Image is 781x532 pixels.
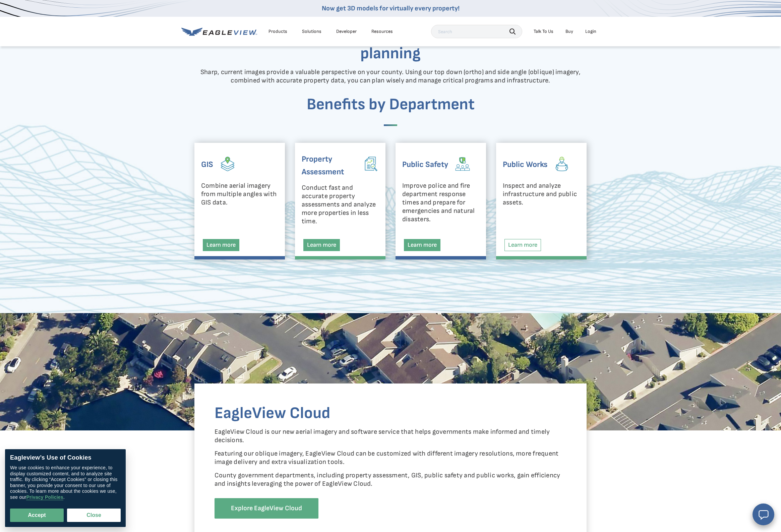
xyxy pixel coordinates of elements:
[201,160,213,170] strong: GIS
[753,504,774,525] button: Open chat window
[194,68,587,95] p: Sharp, current images provide a valuable perspective on your county. Using our top down (ortho) a...
[503,182,580,207] p: Inspect and analyze infrastructure and public assets.
[10,454,121,462] div: Eagleview’s Use of Cookies
[303,239,340,251] a: Learn more
[302,28,321,35] div: Solutions
[585,28,596,35] div: Login
[402,182,479,224] p: Improve police and fire department response times and prepare for emergencies and natural disasters.
[322,4,460,12] a: Now get 3D models for virtually every property!
[215,428,566,445] p: EagleView Cloud is our new aerial imagery and software service that helps governments make inform...
[203,239,239,251] a: Learn more
[194,95,587,114] h3: Benefits by Department
[503,153,547,177] h6: Public Works
[504,239,541,251] a: Learn more
[336,28,357,35] a: Developer
[302,153,357,179] h6: Property Assessment
[565,28,573,35] a: Buy
[215,450,566,466] p: Featuring our oblique imagery, EagleView Cloud can be customized with different imagery resolutio...
[402,153,448,177] h6: Public Safety
[215,471,566,498] p: County government departments, including property assessment, GIS, public safety and public works...
[534,28,553,35] div: Talk To Us
[215,404,566,423] h3: EagleView Cloud
[10,465,121,500] div: We use cookies to enhance your experience, to display customized content, and to analyze site tra...
[268,28,287,35] div: Products
[10,509,64,522] button: Accept
[215,498,318,519] a: Explore EagleView Cloud
[26,494,63,500] a: Privacy Policies
[201,182,278,207] p: Combine aerial imagery from multiple angles with GIS data.
[431,25,522,38] input: Search
[371,28,393,35] div: Resources
[67,509,121,522] button: Close
[302,184,379,226] p: Conduct fast and accurate property assessments and analyze more properties in less time.
[404,239,440,251] a: Learn more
